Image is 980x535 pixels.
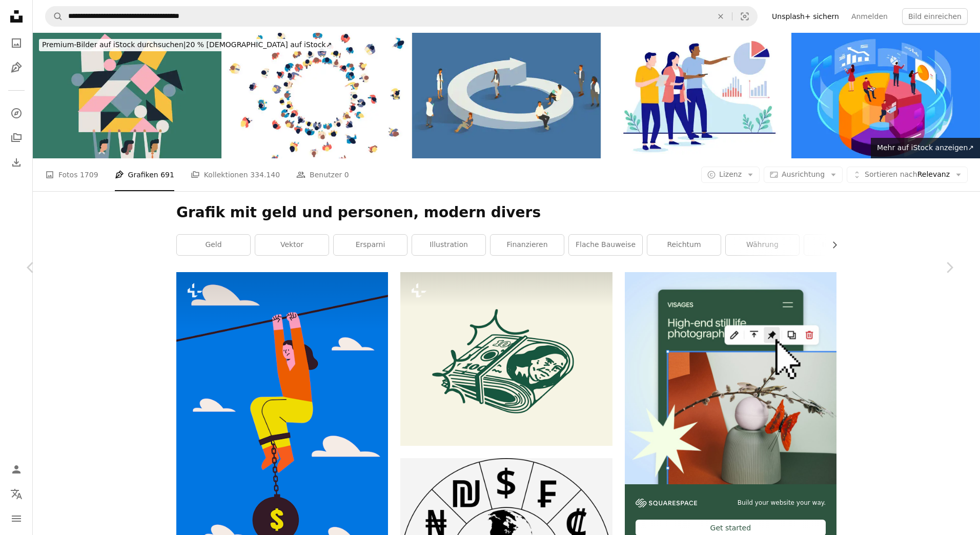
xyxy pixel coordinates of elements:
a: Reichtum [647,235,721,255]
span: Sortieren nach [865,170,917,178]
a: Fotos 1709 [45,158,98,191]
a: Fotos [6,33,27,53]
span: 1709 [80,169,98,180]
button: Menü [6,508,27,529]
a: Premium-Bilder auf iStock durchsuchen|20 % [DEMOGRAPHIC_DATA] auf iStock↗ [33,33,341,57]
span: Relevanz [865,170,950,180]
img: file-1606177908946-d1eed1cbe4f5image [636,499,697,507]
a: Mehr auf iStock anzeigen↗ [871,138,980,158]
img: file-1723602894256-972c108553a7image [625,272,836,484]
img: Lebenszyklus im Gesundheitswesen [412,33,601,158]
button: Löschen [709,7,732,26]
span: Lizenz [719,170,742,178]
img: Isometrische digitale Statistiken und Analyse-Techniken [791,33,980,158]
a: Geld [177,235,250,255]
a: Illustration [412,235,485,255]
a: Grafiken [6,57,27,78]
img: Menschen, die sich in der Kreisdraufsicht versammeln. Menschliche Menge [222,33,411,158]
a: Kollektionen [6,128,27,148]
button: Liste nach rechts verschieben [825,235,836,255]
img: Diagramme und Datendiskussion mit Geschäftsleuten in Freizeitkleidung [602,33,790,158]
span: Premium-Bilder auf iStock durchsuchen | [42,40,186,49]
a: Währung [726,235,799,255]
a: Geldpaket im handgezeichneten Cartoon-Stil. Bündel von Bargeld, Geschäftsgewinn oder Gehalt oder ... [400,354,612,363]
img: Geldpaket im handgezeichneten Cartoon-Stil. Bündel von Bargeld, Geschäftsgewinn oder Gehalt oder ... [400,272,612,446]
a: finanzieren [491,235,564,255]
a: Entdecken [6,103,27,124]
a: Flache Bauweise [569,235,642,255]
a: Ersparni [334,235,407,255]
a: Unsplash+ sichern [766,8,845,25]
button: Visuelle Suche [732,7,757,26]
button: Sprache [6,484,27,504]
a: Ein Mann, der an einem Draht hängt, auf dem ein Dollarzeichen hängt [176,413,388,422]
button: Bild einreichen [902,8,968,25]
a: Vektor [255,235,329,255]
span: 334.140 [250,169,280,180]
button: Ausrichtung [764,167,843,183]
span: Ausrichtung [782,170,825,178]
h1: Grafik mit geld und personen, modern divers [176,203,836,222]
a: Anmelden [845,8,894,25]
span: Build your website your way. [738,499,826,507]
a: Benutzer 0 [296,158,349,191]
span: 20 % [DEMOGRAPHIC_DATA] auf iStock ↗ [42,40,332,49]
a: Anmelden / Registrieren [6,459,27,480]
a: Bisherige Downloads [6,152,27,173]
a: Kollektionen 334.140 [191,158,280,191]
a: Investition [804,235,877,255]
button: Lizenz [701,167,760,183]
button: Unsplash suchen [46,7,63,26]
button: Sortieren nachRelevanz [847,167,968,183]
form: Finden Sie Bildmaterial auf der ganzen Webseite [45,6,758,27]
a: Weiter [918,218,980,317]
span: 0 [344,169,349,180]
img: Illustration des Business-Teams Heben ausgewogener Formblöcke [33,33,221,158]
span: Mehr auf iStock anzeigen ↗ [877,143,974,152]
